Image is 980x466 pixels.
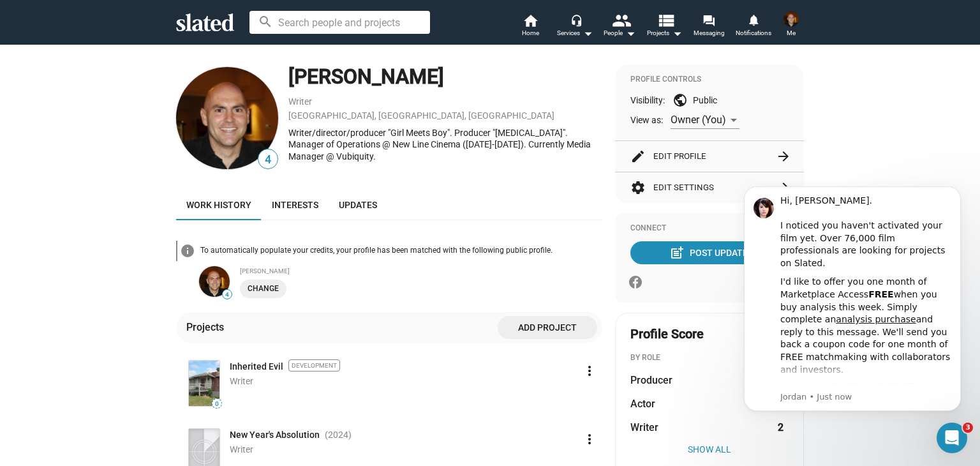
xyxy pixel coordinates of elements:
[230,429,320,441] span: New Year's Absolution
[630,141,789,172] button: Edit Profile
[199,266,230,297] img: undefined
[725,170,980,460] iframe: Intercom notifications message
[642,13,687,41] button: Projects
[288,110,554,121] a: [GEOGRAPHIC_DATA], [GEOGRAPHIC_DATA], [GEOGRAPHIC_DATA]
[630,149,646,164] mat-icon: edit
[288,359,340,372] span: Development
[248,282,279,296] span: Change
[212,400,221,408] span: 0
[672,241,748,264] div: Post Update
[223,291,232,299] span: 4
[339,200,377,210] span: Updates
[288,63,602,91] div: [PERSON_NAME]
[787,26,796,41] span: Me
[776,9,806,42] button: Damion StephensMe
[262,190,329,220] a: Interests
[258,151,278,169] span: 4
[647,26,682,41] span: Projects
[630,373,672,387] span: Producer
[597,13,642,41] button: People
[604,26,635,41] div: People
[630,397,655,410] span: Actor
[669,26,685,41] mat-icon: arrow_drop_down
[176,67,278,169] img: Damion Stephens
[630,114,663,126] span: View as:
[186,200,251,210] span: Work history
[189,361,219,406] img: Poster: Inherited Evil
[580,26,595,41] mat-icon: arrow_drop_down
[747,13,759,26] mat-icon: notifications
[272,200,318,210] span: Interests
[687,13,731,41] a: Messaging
[582,363,597,379] mat-icon: more_vert
[630,180,646,195] mat-icon: settings
[508,316,587,339] span: Add project
[498,316,597,339] button: Add project
[570,14,582,26] mat-icon: headset_mic
[230,361,283,373] a: Inherited Evil
[630,93,789,108] div: Visibility: Public
[176,190,262,220] a: Work history
[249,11,430,34] input: Search people and projects
[288,96,312,107] a: Writer
[329,190,387,220] a: Updates
[288,127,602,163] div: Writer/director/producer "Girl Meets Boy". Producer "[MEDICAL_DATA]". Manager of Operations @ New...
[694,26,725,41] span: Messaging
[630,326,704,343] span: Profile Score
[657,11,675,29] mat-icon: view_list
[671,114,726,126] span: Owner (You)
[630,75,789,85] div: Profile Controls
[672,93,688,108] mat-icon: public
[937,423,967,453] iframe: Intercom live chat
[325,429,352,441] span: (2024 )
[523,13,538,28] mat-icon: home
[630,444,789,455] button: Show All
[630,172,789,203] button: Edit Settings
[240,267,602,274] div: [PERSON_NAME]
[783,11,799,27] img: Damion Stephens
[200,246,602,256] div: To automatically populate your credits, your profile has been matched with the following public p...
[623,26,638,41] mat-icon: arrow_drop_down
[582,432,597,447] mat-icon: more_vert
[630,421,658,434] span: Writer
[630,353,789,363] div: BY ROLE
[612,11,630,29] mat-icon: people
[669,245,685,260] mat-icon: post_add
[557,26,593,41] div: Services
[630,223,789,234] div: Connect
[776,149,791,164] mat-icon: arrow_forward
[553,13,597,41] button: Services
[508,13,553,41] a: Home
[736,26,771,41] span: Notifications
[630,241,789,264] button: Post Update
[522,26,539,41] span: Home
[702,14,715,26] mat-icon: forum
[963,423,973,433] span: 3
[230,444,253,455] span: Writer
[180,243,195,259] mat-icon: info
[240,280,286,298] button: Change
[731,13,776,41] a: Notifications
[230,376,253,386] span: Writer
[186,320,229,334] div: Projects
